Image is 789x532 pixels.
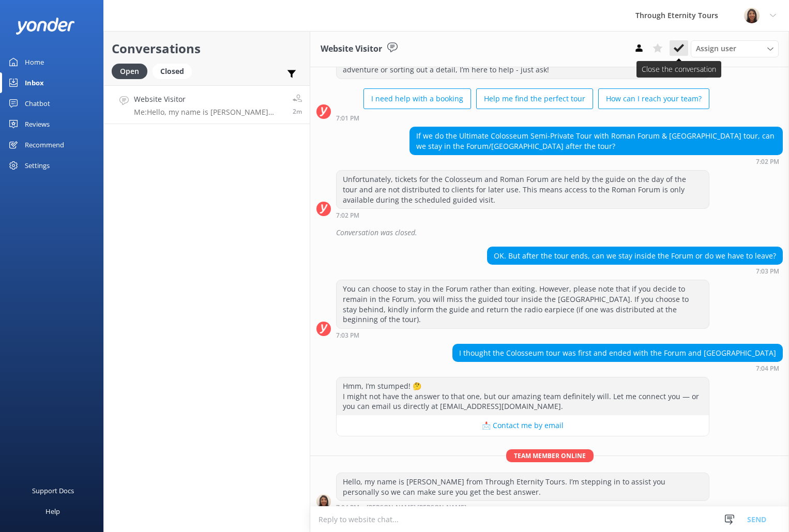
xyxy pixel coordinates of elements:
div: Aug 24 2025 07:04pm (UTC +02:00) Europe/Amsterdam [336,504,709,511]
div: Conversation was closed. [336,224,783,241]
div: Aug 24 2025 07:03pm (UTC +02:00) Europe/Amsterdam [336,331,709,339]
h4: Website Visitor [134,94,285,105]
a: Closed [153,65,197,77]
img: yonder-white-logo.png [16,18,75,35]
div: Aug 24 2025 07:04pm (UTC +02:00) Europe/Amsterdam [452,364,783,372]
h2: Conversations [112,39,302,58]
div: Home [25,52,44,72]
div: Unfortunately, tickets for the Colosseum and Roman Forum are held by the guide on the day of the ... [337,171,709,208]
div: Aug 24 2025 07:02pm (UTC +02:00) Europe/Amsterdam [336,211,709,219]
div: Aug 24 2025 07:01pm (UTC +02:00) Europe/Amsterdam [336,114,709,121]
span: Team member online [506,449,594,462]
button: How can I reach your team? [598,88,709,109]
div: I thought the Colosseum tour was first and ended with the Forum and [GEOGRAPHIC_DATA] [453,344,782,362]
h3: Website Visitor [321,42,382,56]
a: Website VisitorMe:Hello, my name is [PERSON_NAME] from Through Eternity Tours. I’m stepping in to... [104,85,310,124]
div: Open [112,64,147,79]
div: You can choose to stay in the Forum rather than exiting. However, please note that if you decide ... [337,280,709,328]
div: Help [45,501,60,522]
p: Me: Hello, my name is [PERSON_NAME] from Through Eternity Tours. I’m stepping in to assist you pe... [134,108,285,117]
strong: 7:01 PM [336,115,359,121]
div: Settings [25,155,50,176]
img: 725-1755267273.png [744,8,760,23]
strong: 7:04 PM [756,366,779,372]
div: Hmm, I’m stumped! 🤔 I might not have the answer to that one, but our amazing team definitely will... [337,377,709,415]
div: OK. But after the tour ends, can we stay inside the Forum or do we have to leave? [488,247,782,265]
div: If we do the Ultimate Colosseum Semi-Private Tour with Roman Forum & [GEOGRAPHIC_DATA] tour, can ... [410,127,782,155]
strong: 7:03 PM [756,268,779,275]
a: Open [112,65,153,77]
div: Support Docs [32,480,74,501]
span: Aug 24 2025 07:04pm (UTC +02:00) Europe/Amsterdam [293,107,302,116]
div: Assign User [691,40,779,57]
div: 2025-08-24T17:03:11.012 [316,224,783,241]
strong: 7:02 PM [336,212,359,219]
div: Reviews [25,114,50,134]
div: Hello, my name is [PERSON_NAME] from Through Eternity Tours. I’m stepping in to assist you person... [337,473,709,500]
div: Recommend [25,134,64,155]
strong: 7:04 PM [336,505,359,511]
strong: 7:03 PM [336,332,359,339]
button: I need help with a booking [363,88,471,109]
div: Inbox [25,72,44,93]
button: 📩 Contact me by email [337,415,709,436]
button: Help me find the perfect tour [476,88,593,109]
strong: 7:02 PM [756,159,779,165]
span: [PERSON_NAME] [PERSON_NAME] [367,505,466,511]
div: Aug 24 2025 07:03pm (UTC +02:00) Europe/Amsterdam [487,267,783,275]
div: Aug 24 2025 07:02pm (UTC +02:00) Europe/Amsterdam [409,158,783,165]
div: Chatbot [25,93,50,114]
span: Assign user [696,43,736,54]
div: Closed [153,64,192,79]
